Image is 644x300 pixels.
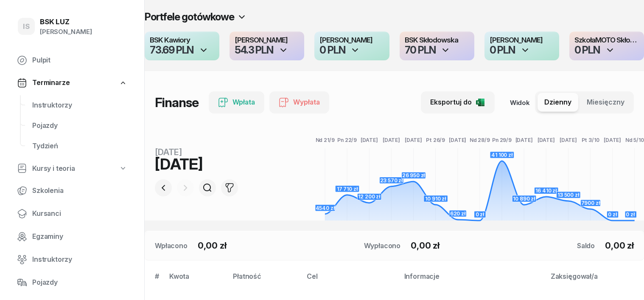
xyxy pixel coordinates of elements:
tspan: Pn 22/9 [337,137,357,143]
span: Pulpit [32,55,127,66]
a: Kursanci [10,204,134,224]
div: Wpłata [218,97,255,108]
button: Dzienny [538,93,578,112]
h4: [PERSON_NAME] [319,37,384,44]
h4: BSK Kawiory [150,37,214,44]
div: 0 PLN [574,45,600,55]
span: Pojazdy [32,120,127,131]
span: Miesięczny [587,97,624,108]
a: Pulpit [10,50,134,71]
th: Płatność [228,271,302,289]
div: BSK LUZ [40,18,92,25]
a: Pojazdy [10,272,134,293]
h4: BSK Skłodowska [405,37,469,44]
div: Wypłacono [364,241,401,251]
span: Pojazdy [32,277,127,288]
div: 70 PLN [405,45,436,55]
a: Szkolenia [10,181,134,201]
button: SzkołaMOTO Skłodowska0 PLN [569,31,644,60]
span: IS [23,23,30,30]
tspan: Nd 28/9 [470,137,490,143]
button: Wpłata [209,91,264,113]
tspan: Pn 29/9 [492,137,512,143]
tspan: [DATE] [383,137,400,143]
tspan: [DATE] [449,137,466,143]
tspan: Nd 21/9 [316,137,335,143]
button: [PERSON_NAME]0 PLN [484,31,559,60]
span: Tydzień [32,141,127,152]
div: Wypłata [279,97,320,108]
div: 54.3 PLN [235,45,273,55]
th: Kwota [164,271,228,289]
button: [PERSON_NAME]54.3 PLN [230,31,304,60]
button: Eksportuj do [421,91,495,113]
button: Miesięczny [580,93,631,112]
tspan: [DATE] [405,137,422,143]
th: Zaksięgował/a [546,271,644,289]
span: Instruktorzy [32,100,127,111]
h4: [PERSON_NAME] [235,37,299,44]
tspan: Pt 3/10 [582,137,599,143]
a: Kursy i teoria [10,159,134,178]
tspan: [DATE] [361,137,378,143]
div: Saldo [577,241,595,251]
span: Egzaminy [32,231,127,242]
span: Terminarze [32,77,70,88]
a: Instruktorzy [25,95,134,116]
span: Dzienny [544,97,571,108]
tspan: [DATE] [538,137,555,143]
a: Pojazdy [25,116,134,136]
a: Instruktorzy [10,249,134,270]
h2: Portfele gotówkowe [145,10,234,24]
div: [PERSON_NAME] [40,26,92,37]
div: [DATE] [155,148,260,156]
div: [DATE] [155,156,260,172]
h4: [PERSON_NAME] [490,37,554,44]
h4: SzkołaMOTO Skłodowska [574,37,639,44]
a: Egzaminy [10,226,134,247]
div: 0 PLN [490,45,515,55]
button: BSK Skłodowska70 PLN [400,31,474,60]
div: 73.69 PLN [150,45,193,55]
tspan: [DATE] [604,137,621,143]
tspan: [DATE] [560,137,577,143]
div: 0 PLN [319,45,345,55]
span: Kursanci [32,208,127,219]
tspan: Nd 5/10 [625,137,644,143]
button: [PERSON_NAME]0 PLN [314,31,389,60]
div: Eksportuj do [430,97,485,108]
th: # [145,271,164,289]
h1: Finanse [155,95,199,110]
tspan: [DATE] [515,137,533,143]
th: Informacje [399,271,546,289]
button: BSK Kawiory73.69 PLN [145,31,219,60]
div: Wpłacono [155,241,188,251]
span: Instruktorzy [32,254,127,265]
span: Kursy i teoria [32,163,75,174]
th: Cel [302,271,399,289]
a: Terminarze [10,73,134,93]
a: Tydzień [25,136,134,156]
tspan: Pt 26/9 [426,137,445,143]
button: Wypłata [269,91,329,113]
span: Szkolenia [32,185,127,196]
